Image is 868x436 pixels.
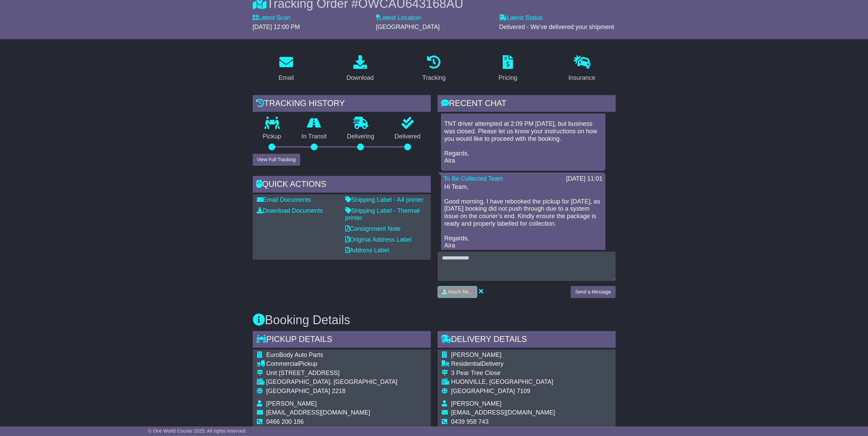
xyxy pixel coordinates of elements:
[253,176,431,194] div: Quick Actions
[266,370,398,377] div: Unit [STREET_ADDRESS]
[438,331,616,349] div: Delivery Details
[451,351,502,358] span: [PERSON_NAME]
[499,73,517,82] div: Pricing
[253,14,291,22] label: Latest Scan
[384,133,431,140] p: Delivered
[332,388,345,394] span: 2218
[253,331,431,349] div: Pickup Details
[345,207,420,222] a: Shipping Label - Thermal printer
[499,14,543,22] label: Latest Status
[253,24,300,30] span: [DATE] 12:00 PM
[148,428,247,434] span: © One World Courier 2025. All rights reserved.
[422,73,445,82] div: Tracking
[347,73,374,82] div: Download
[451,360,482,367] span: Residential
[444,106,602,165] p: Hi Team, TNT driver attempted at 2:09 PM [DATE], but business was closed. Please let us know your...
[266,418,304,425] span: 0466 200 186
[257,196,311,203] a: Email Documents
[566,175,603,183] div: [DATE] 11:01
[444,183,602,250] p: Hi Team, Good morning, I have rebooked the pickup for [DATE], as [DATE] booking did not push thro...
[257,207,323,214] a: Download Documents
[438,95,616,114] div: RECENT CHAT
[376,14,421,22] label: Latest Location
[451,378,555,386] div: HUONVILLE, [GEOGRAPHIC_DATA]
[418,53,450,85] a: Tracking
[451,370,555,377] div: 3 Pear Tree Close
[253,313,616,327] h3: Booking Details
[444,175,503,182] a: To Be Collected Team
[266,378,398,386] div: [GEOGRAPHIC_DATA], [GEOGRAPHIC_DATA]
[571,286,615,298] button: Send a Message
[266,400,317,407] span: [PERSON_NAME]
[345,196,424,203] a: Shipping Label - A4 printer
[266,351,323,358] span: EuroBody Auto Parts
[345,236,412,243] a: Original Address Label
[253,133,292,140] p: Pickup
[266,360,299,367] span: Commercial
[266,388,330,394] span: [GEOGRAPHIC_DATA]
[451,418,489,425] span: 0439 958 743
[274,53,298,85] a: Email
[345,247,389,254] a: Address Label
[266,360,398,368] div: Pickup
[291,133,337,140] p: In Transit
[345,225,401,232] a: Consignment Note
[451,400,502,407] span: [PERSON_NAME]
[266,409,370,416] span: [EMAIL_ADDRESS][DOMAIN_NAME]
[376,24,440,30] span: [GEOGRAPHIC_DATA]
[342,53,378,85] a: Download
[494,53,522,85] a: Pricing
[253,95,431,114] div: Tracking history
[517,388,530,394] span: 7109
[499,24,614,30] span: Delivered - We've delivered your shipment
[337,133,385,140] p: Delivering
[451,388,515,394] span: [GEOGRAPHIC_DATA]
[569,73,595,82] div: Insurance
[451,360,555,368] div: Delivery
[253,154,300,166] button: View Full Tracking
[278,73,294,82] div: Email
[451,409,555,416] span: [EMAIL_ADDRESS][DOMAIN_NAME]
[564,53,600,85] a: Insurance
